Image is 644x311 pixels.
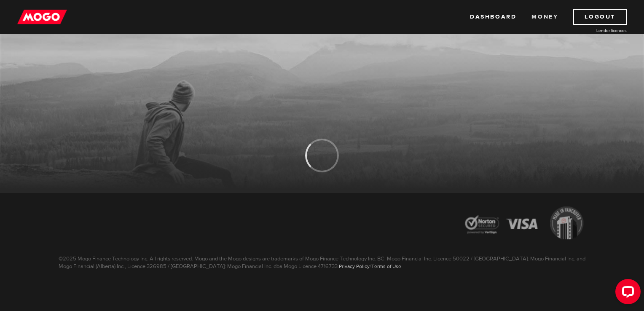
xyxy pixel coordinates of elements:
[563,27,627,34] a: Lender licences
[17,9,67,25] img: mogo_logo-11ee424be714fa7cbb0f0f49df9e16ec.png
[52,248,592,270] p: ©2025 Mogo Finance Technology Inc. All rights reserved. Mogo and the Mogo designs are trademarks ...
[609,276,644,311] iframe: LiveChat chat widget
[457,200,592,248] img: legal-icons-92a2ffecb4d32d839781d1b4e4802d7b.png
[531,9,558,25] a: Money
[470,9,516,25] a: Dashboard
[339,263,370,270] a: Privacy Policy
[371,263,401,270] a: Terms of Use
[573,9,627,25] a: Logout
